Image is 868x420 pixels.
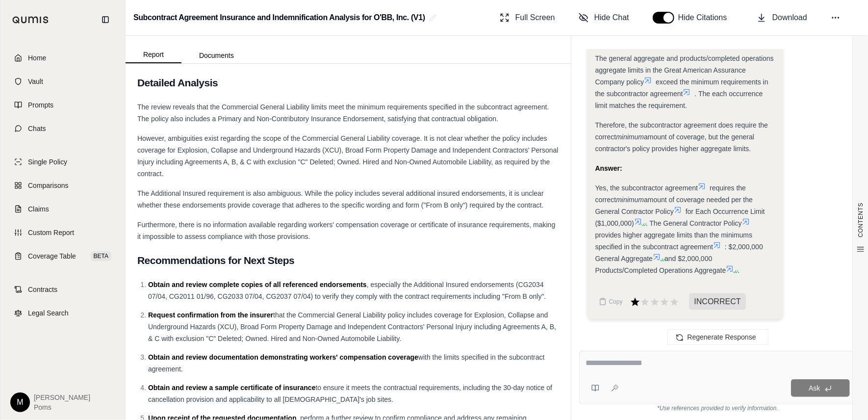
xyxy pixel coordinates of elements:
[688,333,756,341] span: Regenerate Response
[28,124,46,133] span: Chats
[791,379,850,397] button: Ask
[12,16,49,24] img: Qumis Logo
[689,293,745,310] span: INCORRECT
[809,384,820,392] span: Ask
[595,184,698,192] span: Yes, the subcontractor agreement
[595,54,773,86] span: The general aggregate and products/completed operations aggregate limits in the Great American As...
[148,384,552,403] span: to ensure it meets the contractual requirements, including the 30-day notice of cancellation prov...
[137,73,559,93] h2: Detailed Analysis
[753,8,811,27] button: Download
[137,250,559,271] h2: Recommendations for Next Steps
[148,353,545,373] span: with the limits specified in the subcontract agreement.
[6,47,119,69] a: Home
[137,189,544,209] span: The Additional Insured requirement is also ambiguous. While the policy includes several additiona...
[595,292,626,312] button: Copy
[10,393,30,412] div: M
[28,285,57,294] span: Contracts
[594,12,629,24] span: Hide Chat
[148,311,273,319] span: Request confirmation from the insurer
[181,48,252,63] button: Documents
[6,71,119,92] a: Vault
[137,134,559,178] span: However, ambiguities exist regarding the scope of the Commercial General Liability coverage. It i...
[646,219,742,227] span: . The General Contractor Policy
[28,100,53,110] span: Prompts
[34,393,90,402] span: [PERSON_NAME]
[28,204,49,214] span: Claims
[34,402,90,412] span: Poms
[579,404,856,412] div: *Use references provided to verify information.
[575,8,633,27] button: Hide Chat
[28,308,69,318] span: Legal Search
[678,12,733,24] span: Hide Citations
[595,121,768,141] span: Therefore, the subcontractor agreement does require the correct
[772,12,807,24] span: Download
[137,103,549,123] span: The review reveals that the Commercial General Liability limits meet the minimum requirements spe...
[28,77,43,86] span: Vault
[857,203,865,237] span: CONTENTS
[515,12,555,24] span: Full Screen
[91,251,111,261] span: BETA
[595,90,763,109] span: . The each occurrence limit matches the requirement.
[616,133,644,141] em: minimum
[6,175,119,196] a: Comparisons
[667,329,768,345] button: Regenerate Response
[133,9,425,26] h2: Subcontract Agreement Insurance and Indemnification Analysis for O'BB, Inc. (V1)
[6,302,119,324] a: Legal Search
[595,133,754,153] span: amount of coverage, but the general contractor's policy provides higher aggregate limits.
[6,245,119,267] a: Coverage TableBETA
[98,12,113,27] button: Collapse sidebar
[595,255,726,274] span: and $2,000,000 Products/Completed Operations Aggregate
[496,8,559,27] button: Full Screen
[595,231,752,251] span: provides higher aggregate limits than the minimums specified in the subcontract agreement
[148,281,367,289] span: Obtain and review complete copies of all referenced endorsements
[137,221,555,240] span: Furthermore, there is no information available regarding workers' compensation coverage or certif...
[595,196,752,215] span: amount of coverage needed per the General Contractor Policy
[126,47,181,63] button: Report
[595,184,746,204] span: requires the correct
[28,53,46,63] span: Home
[595,78,768,98] span: exceed the minimum requirements in the subcontractor agreement
[738,266,740,274] span: .
[616,196,644,204] em: minimum
[148,353,418,361] span: Obtain and review documentation demonstrating workers' compensation coverage
[6,222,119,243] a: Custom Report
[28,157,67,167] span: Single Policy
[148,384,316,392] span: Obtain and review a sample certificate of insurance
[28,181,68,190] span: Comparisons
[595,164,622,172] strong: Answer:
[28,251,76,261] span: Coverage Table
[595,208,765,227] span: for Each Occurrence Limit ($1,000,000)
[6,198,119,220] a: Claims
[6,118,119,139] a: Chats
[6,279,119,300] a: Contracts
[148,311,556,342] span: that the Commercial General Liability policy includes coverage for Explosion, Collapse and Underg...
[28,228,74,237] span: Custom Report
[609,298,622,306] span: Copy
[6,94,119,116] a: Prompts
[6,151,119,173] a: Single Policy
[595,243,763,262] span: : $2,000,000 General Aggregate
